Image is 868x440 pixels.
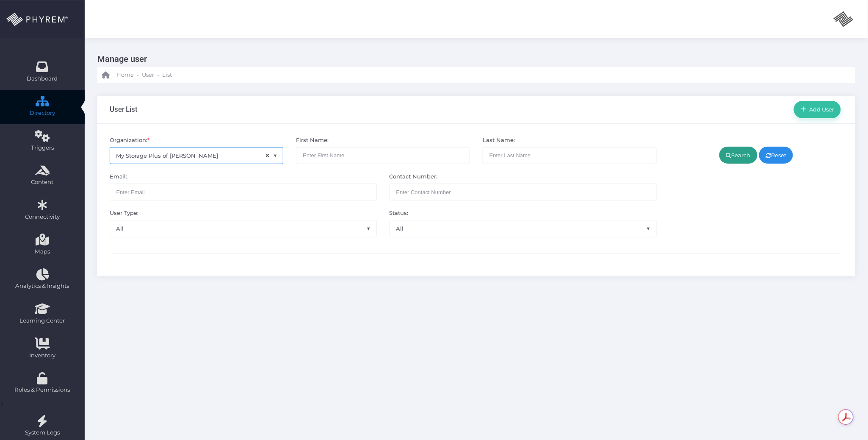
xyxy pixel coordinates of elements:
[296,136,329,145] label: First Name:
[6,317,79,325] span: Learning Center
[6,144,79,152] span: Triggers
[483,136,515,145] label: Last Name:
[116,71,134,79] span: Home
[110,220,376,237] span: All
[102,67,134,83] a: Home
[390,209,409,217] label: Status:
[110,105,138,114] h3: User List
[265,151,270,161] span: ×
[110,220,377,237] span: All
[35,248,50,256] span: Maps
[142,71,154,79] span: User
[110,173,127,181] label: Email:
[483,147,657,164] input: Enter Last Name
[759,147,793,164] a: Reset
[110,184,377,201] input: Enter Email
[6,178,79,187] span: Content
[162,71,172,79] span: List
[110,136,150,145] label: Organization:
[794,101,841,118] a: Add User
[807,106,835,113] span: Add User
[6,109,79,117] span: Directory
[135,71,140,79] li: -
[6,386,79,394] span: Roles & Permissions
[110,148,283,164] span: My Storage Plus of [PERSON_NAME]
[6,351,79,360] span: Inventory
[97,51,849,67] h3: Manage user
[156,71,160,79] li: -
[390,220,657,237] span: All
[6,213,79,221] span: Connectivity
[110,209,139,217] label: User Type:
[390,173,438,181] label: Contact Number:
[6,282,79,290] span: Analytics & Insights
[390,184,657,201] input: Maximum of 10 digits required
[162,67,172,83] a: List
[27,75,58,83] span: Dashboard
[719,147,757,164] a: Search
[390,220,656,237] span: All
[6,429,79,437] span: System Logs
[296,147,470,164] input: Enter First Name
[142,67,154,83] a: User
